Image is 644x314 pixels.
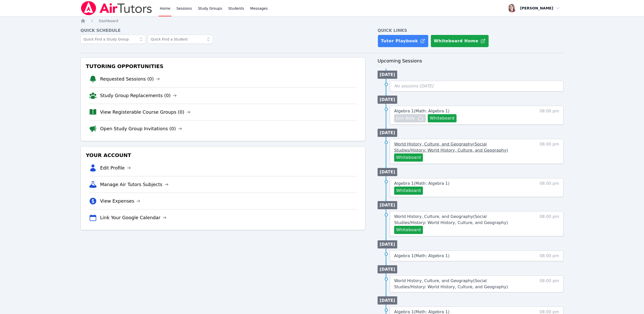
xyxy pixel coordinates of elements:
[100,92,177,99] a: Study Group Replacements (0)
[431,35,489,47] button: Whiteboard Home
[540,253,559,259] span: 08:00 pm
[80,1,153,15] img: Air Tutors
[394,114,426,122] button: Join Now
[100,75,160,83] a: Requested Sessions (0)
[85,62,361,71] h3: Tutoring Opportunities
[394,278,508,289] span: World History, Culture, and Geography ( Social Studies/History: World History, Culture, and Geogr...
[394,141,518,153] a: World History, Culture, and Geography(Social Studies/History: World History, Culture, and Geography)
[100,181,169,188] a: Manage Air Tutors Subjects
[80,18,564,23] nav: Breadcrumb
[394,214,518,226] a: World History, Culture, and Geography(Social Studies/History: World History, Culture, and Geography)
[85,151,361,160] h3: Your Account
[378,35,429,47] a: Tutor Playbook
[394,278,518,290] a: World History, Culture, and Geography(Social Studies/History: World History, Culture, and Geography)
[378,57,564,64] h3: Upcoming Sessions
[540,214,559,234] span: 08:00 pm
[378,28,564,34] h4: Quick Links
[148,35,213,44] input: Quick Find a Student
[540,141,559,162] span: 08:00 pm
[394,226,423,234] button: Whiteboard
[394,108,449,114] a: Algebra 1(Math: Algebra 1)
[394,187,423,195] button: Whiteboard
[80,35,146,44] input: Quick Find a Study Group
[394,253,449,258] span: Algebra 1 ( Math: Algebra 1 )
[540,278,559,290] span: 08:00 pm
[394,253,449,259] a: Algebra 1(Math: Algebra 1)
[99,19,118,23] span: Dashboard
[100,164,131,172] a: Edit Profile
[378,96,397,104] li: [DATE]
[100,198,140,205] a: View Expenses
[80,28,365,34] h4: Quick Schedule
[394,142,508,153] span: World History, Culture, and Geography ( Social Studies/History: World History, Culture, and Geogr...
[378,168,397,176] li: [DATE]
[394,181,449,186] span: Algebra 1 ( Math: Algebra 1 )
[250,6,268,11] span: Messages
[394,153,423,162] button: Whiteboard
[378,201,397,209] li: [DATE]
[540,180,559,195] span: 08:00 pm
[99,18,118,23] a: Dashboard
[100,214,167,221] a: Link Your Google Calendar
[378,71,397,79] li: [DATE]
[428,114,457,122] button: Whiteboard
[394,109,449,113] span: Algebra 1 ( Math: Algebra 1 )
[100,125,182,132] a: Open Study Group Invitations (0)
[394,84,433,88] span: No sessions [DATE]
[378,296,397,305] li: [DATE]
[100,109,190,116] a: View Registerable Course Groups (0)
[540,108,559,122] span: 08:00 pm
[378,265,397,273] li: [DATE]
[378,129,397,137] li: [DATE]
[378,240,397,248] li: [DATE]
[396,115,415,121] span: Join Now
[394,180,449,187] a: Algebra 1(Math: Algebra 1)
[394,214,508,225] span: World History, Culture, and Geography ( Social Studies/History: World History, Culture, and Geogr...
